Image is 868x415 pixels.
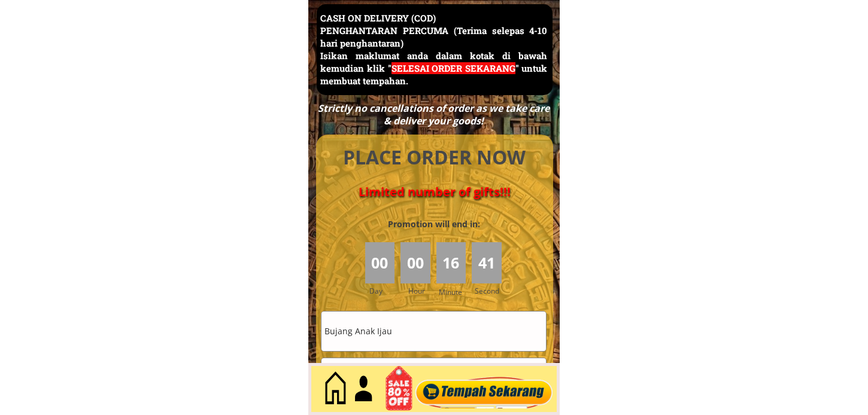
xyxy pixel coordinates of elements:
h4: Limited number of gifts!!! [330,185,539,199]
h3: Promotion will end in: [366,218,502,231]
h3: CASH ON DELIVERY (COD) PENGHANTARAN PERCUMA (Terima selepas 4-10 hari penghantaran) Isikan maklum... [320,12,547,87]
h3: Day [369,285,399,297]
input: Nama [321,312,546,350]
h3: Minute [439,286,465,298]
span: SELESAI ORDER SEKARANG [391,62,515,74]
h3: Hour [408,285,433,297]
input: Telefon [321,358,546,397]
h3: Second [475,285,504,297]
h4: PLACE ORDER NOW [330,144,539,171]
div: Strictly no cancellations of order as we take care & deliver your goods! [314,102,554,127]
